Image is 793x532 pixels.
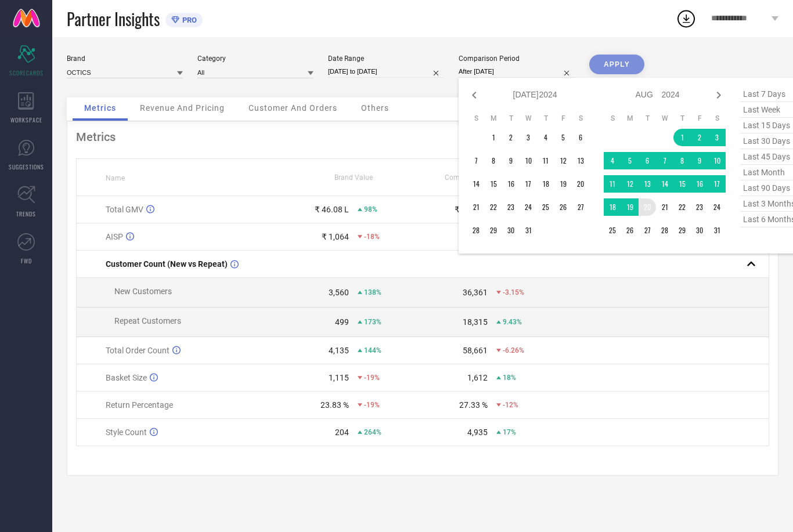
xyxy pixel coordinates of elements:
[106,174,125,182] span: Name
[691,114,708,123] th: Friday
[21,256,32,265] span: FWD
[322,232,349,241] div: ₹ 1,064
[572,152,589,169] td: Sat Jul 13 2024
[708,222,726,239] td: Sat Aug 31 2024
[114,287,172,296] span: New Customers
[467,175,485,193] td: Sun Jul 14 2024
[485,198,502,216] td: Mon Jul 22 2024
[485,222,502,239] td: Mon Jul 29 2024
[114,316,181,325] span: Repeat Customers
[673,129,691,146] td: Thu Aug 01 2024
[537,114,554,123] th: Thursday
[708,175,726,193] td: Sat Aug 17 2024
[328,66,444,78] input: Select date range
[520,152,537,169] td: Wed Jul 10 2024
[463,317,488,327] div: 18,315
[10,115,42,124] span: WORKSPACE
[315,205,349,214] div: ₹ 46.08 L
[502,222,520,239] td: Tue Jul 30 2024
[554,129,572,146] td: Fri Jul 05 2024
[16,209,36,218] span: TRENDS
[106,400,173,410] span: Return Percentage
[140,103,225,113] span: Revenue And Pricing
[520,222,537,239] td: Wed Jul 31 2024
[106,428,147,437] span: Style Count
[676,8,697,29] div: Open download list
[502,129,520,146] td: Tue Jul 02 2024
[708,152,726,169] td: Sat Aug 10 2024
[467,373,488,382] div: 1,612
[604,222,621,239] td: Sun Aug 25 2024
[179,16,197,24] span: PRO
[604,114,621,123] th: Sunday
[673,222,691,239] td: Thu Aug 29 2024
[364,233,380,241] span: -18%
[503,288,524,296] span: -3.15%
[364,374,380,382] span: -19%
[621,114,639,123] th: Monday
[248,103,337,113] span: Customer And Orders
[503,374,516,382] span: 18%
[554,175,572,193] td: Fri Jul 19 2024
[656,114,673,123] th: Wednesday
[604,198,621,216] td: Sun Aug 18 2024
[463,288,488,297] div: 36,361
[106,232,123,241] span: AISP
[520,129,537,146] td: Wed Jul 03 2024
[67,55,183,63] div: Brand
[485,175,502,193] td: Mon Jul 15 2024
[656,222,673,239] td: Wed Aug 28 2024
[9,162,44,171] span: SUGGESTIONS
[572,129,589,146] td: Sat Jul 06 2024
[554,198,572,216] td: Fri Jul 26 2024
[520,175,537,193] td: Wed Jul 17 2024
[621,198,639,216] td: Mon Aug 19 2024
[691,175,708,193] td: Fri Aug 16 2024
[364,401,380,409] span: -19%
[328,55,444,63] div: Date Range
[485,152,502,169] td: Mon Jul 08 2024
[708,198,726,216] td: Sat Aug 24 2024
[502,198,520,216] td: Tue Jul 23 2024
[639,222,656,239] td: Tue Aug 27 2024
[639,175,656,193] td: Tue Aug 13 2024
[502,152,520,169] td: Tue Jul 09 2024
[485,129,502,146] td: Mon Jul 01 2024
[455,205,488,214] div: ₹ 9.46 Cr
[197,55,313,63] div: Category
[467,222,485,239] td: Sun Jul 28 2024
[320,400,349,410] div: 23.83 %
[691,198,708,216] td: Fri Aug 23 2024
[463,346,488,355] div: 58,661
[502,175,520,193] td: Tue Jul 16 2024
[467,198,485,216] td: Sun Jul 21 2024
[673,198,691,216] td: Thu Aug 22 2024
[708,129,726,146] td: Sat Aug 03 2024
[639,114,656,123] th: Tuesday
[572,198,589,216] td: Sat Jul 27 2024
[503,346,524,354] span: -6.26%
[621,222,639,239] td: Mon Aug 26 2024
[554,152,572,169] td: Fri Jul 12 2024
[656,175,673,193] td: Wed Aug 14 2024
[673,114,691,123] th: Thursday
[485,114,502,123] th: Monday
[708,114,726,123] th: Saturday
[572,114,589,123] th: Saturday
[76,130,769,144] div: Metrics
[9,68,44,77] span: SCORECARDS
[621,152,639,169] td: Mon Aug 05 2024
[520,114,537,123] th: Wednesday
[673,152,691,169] td: Thu Aug 08 2024
[467,114,485,123] th: Sunday
[467,88,481,102] div: Previous month
[106,373,147,382] span: Basket Size
[572,175,589,193] td: Sat Jul 20 2024
[364,318,381,326] span: 173%
[691,222,708,239] td: Fri Aug 30 2024
[467,428,488,437] div: 4,935
[459,400,488,410] div: 27.33 %
[84,103,116,113] span: Metrics
[656,152,673,169] td: Wed Aug 07 2024
[329,288,349,297] div: 3,560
